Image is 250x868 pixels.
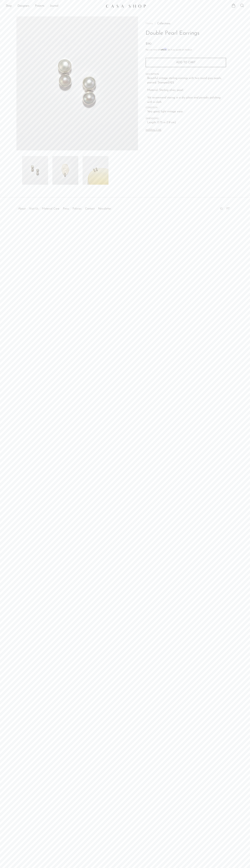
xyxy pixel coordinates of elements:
a: Visit Us [29,207,38,210]
img: Double Pearl Earrings [22,156,48,185]
a: Collections [157,22,170,25]
span: CONDITION [146,106,226,109]
ul: NEW HEADER MENU [6,3,103,9]
p: Pay over time with . See if you qualify at checkout. [146,48,226,52]
a: Journal [50,4,58,8]
span: Affirm [161,48,167,51]
a: Contact [85,207,95,210]
a: Material Care [42,207,59,210]
span: DESCRIPTION [146,73,226,76]
a: Press [63,207,69,210]
img: Double Pearl Earrings [52,156,78,185]
button: MATERIAL CARE [146,129,161,132]
a: Projects [35,4,44,8]
ul: Quick links [16,204,113,211]
img: Double Pearl Earrings [16,16,138,150]
a: About [18,207,26,210]
nav: Desktop navigation [6,3,103,9]
span: Home [146,22,153,25]
a: Designers [18,4,29,8]
a: IG [220,207,223,210]
button: Add to cart [146,58,226,67]
p: Beautiful vintage sterling earrings with two round grey pearls, pierced. Stamped, [147,76,226,85]
span: Length: 0.75 in (1.9 cm) [147,120,226,125]
a: PT [226,207,230,210]
nav: Breadcrumbs [146,22,226,25]
h1: Double Pearl Earrings [146,29,226,38]
ul: Social Medias [218,204,231,211]
img: Double Pearl Earrings [83,156,108,185]
a: Shop [6,4,12,8]
a: Policies [73,207,81,210]
span: DIMENSIONS [146,117,226,120]
span: Add to cart [176,61,195,64]
span: $190 [146,43,151,45]
span: Very good; light vintage wear. [147,109,226,114]
em: We recommend storing in a dry place and periodic polishing with a cloth. [147,96,221,104]
p: Material: Sterling silver, pearl. [147,88,226,93]
em: 925. [169,81,174,84]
